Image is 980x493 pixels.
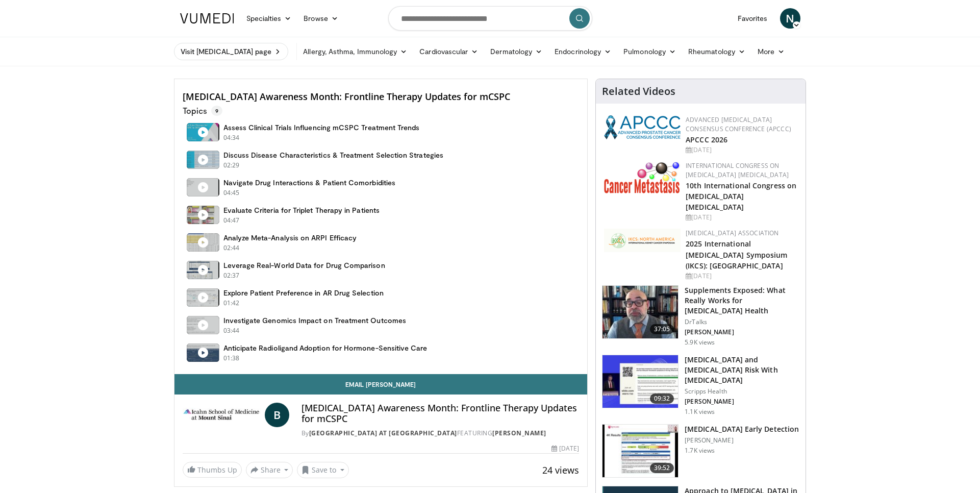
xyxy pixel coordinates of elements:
a: Thumbs Up [183,462,242,478]
img: 92ba7c40-df22-45a2-8e3f-1ca017a3d5ba.png.150x105_q85_autocrop_double_scale_upscale_version-0.2.png [604,115,681,139]
h3: [MEDICAL_DATA] Early Detection [685,424,799,434]
h4: Investigate Genomics Impact on Treatment Outcomes [223,316,406,325]
p: 02:44 [223,243,240,253]
p: Topics [183,106,222,116]
a: Dermatology [484,41,548,62]
a: 10th International Congress on [MEDICAL_DATA] [MEDICAL_DATA] [686,181,796,212]
span: 37:05 [650,324,674,334]
img: f4537d96-b3e0-4d4f-a8e9-dc687e92a061.150x105_q85_crop-smart_upscale.jpg [602,425,678,478]
a: [PERSON_NAME] [492,429,546,437]
a: Cardiovascular [413,41,484,62]
a: Favorites [732,8,774,29]
h4: Anticipate Radioligand Adoption for Hormone-Sensitive Care [223,343,428,353]
h4: [MEDICAL_DATA] Awareness Month: Frontline Therapy Updates for mCSPC [301,403,579,425]
p: DrTalks [685,318,799,326]
h4: Navigate Drug Interactions & Patient Comorbidities [223,178,396,187]
p: 03:44 [223,326,240,335]
h4: Analyze Meta-Analysis on ARPI Efficacy [223,233,357,242]
img: fca7e709-d275-4aeb-92d8-8ddafe93f2a6.png.150x105_q85_autocrop_double_scale_upscale_version-0.2.png [604,229,681,252]
a: International Congress on [MEDICAL_DATA] [MEDICAL_DATA] [686,161,789,179]
img: 6ff8bc22-9509-4454-a4f8-ac79dd3b8976.png.150x105_q85_autocrop_double_scale_upscale_version-0.2.png [604,161,681,193]
div: [DATE] [686,145,797,155]
input: Search topics, interventions [388,6,592,31]
span: 09:32 [650,393,674,404]
a: Endocrinology [548,41,617,62]
a: Allergy, Asthma, Immunology [297,41,413,62]
button: Share [246,462,293,478]
a: Advanced [MEDICAL_DATA] Consensus Conference (APCCC) [686,115,791,133]
p: [PERSON_NAME] [685,328,799,336]
span: 39:52 [650,463,674,473]
button: Save to [297,462,349,478]
img: 649d3fc0-5ee3-4147-b1a3-955a692e9799.150x105_q85_crop-smart_upscale.jpg [602,286,678,339]
a: 2025 International [MEDICAL_DATA] Symposium (IKCS): [GEOGRAPHIC_DATA] [686,239,787,270]
a: Pulmonology [617,41,682,62]
a: Specialties [240,8,298,29]
h4: Evaluate Criteria for Triplet Therapy in Patients [223,206,380,215]
a: N [780,8,800,29]
h4: Explore Patient Preference in AR Drug Selection [223,288,384,298]
img: Icahn School of Medicine at Mount Sinai [183,403,261,427]
p: 01:42 [223,299,240,308]
a: APCCC 2026 [686,135,727,144]
a: Email [PERSON_NAME] [174,374,588,395]
a: 39:52 [MEDICAL_DATA] Early Detection [PERSON_NAME] 1.7K views [602,424,799,478]
a: [MEDICAL_DATA] Association [686,229,778,237]
div: [DATE] [686,272,797,281]
a: Rheumatology [682,41,751,62]
p: 04:34 [223,133,240,142]
h4: Leverage Real-World Data for Drug Comparison [223,261,385,270]
div: [DATE] [686,213,797,222]
a: 09:32 [MEDICAL_DATA] and [MEDICAL_DATA] Risk With [MEDICAL_DATA] Scripps Health [PERSON_NAME] 1.1... [602,355,799,416]
p: 1.7K views [685,447,715,455]
a: Visit [MEDICAL_DATA] page [174,43,289,60]
p: 5.9K views [685,338,715,347]
img: VuMedi Logo [180,13,234,23]
p: Scripps Health [685,387,799,396]
div: [DATE] [551,444,579,453]
p: 02:37 [223,271,240,280]
a: Browse [297,8,344,29]
a: More [751,41,791,62]
a: [GEOGRAPHIC_DATA] at [GEOGRAPHIC_DATA] [309,429,457,437]
p: 04:45 [223,188,240,198]
p: 01:38 [223,354,240,363]
a: B [265,403,289,427]
span: 9 [211,106,222,116]
h4: Related Videos [602,85,675,97]
p: [PERSON_NAME] [685,436,799,445]
a: 37:05 Supplements Exposed: What Really Works for [MEDICAL_DATA] Health DrTalks [PERSON_NAME] 5.9K... [602,285,799,347]
p: 04:47 [223,216,240,225]
div: By FEATURING [301,429,579,438]
h4: Assess Clinical Trials Influencing mCSPC Treatment Trends [223,123,420,132]
h3: [MEDICAL_DATA] and [MEDICAL_DATA] Risk With [MEDICAL_DATA] [685,355,799,385]
h4: [MEDICAL_DATA] Awareness Month: Frontline Therapy Updates for mCSPC [183,91,580,103]
span: 24 views [542,464,579,476]
img: 11abbcd4-a476-4be7-920b-41eb594d8390.150x105_q85_crop-smart_upscale.jpg [602,355,678,408]
h4: Discuss Disease Characteristics & Treatment Selection Strategies [223,151,443,160]
p: [PERSON_NAME] [685,398,799,406]
p: 02:29 [223,161,240,170]
p: 1.1K views [685,408,715,416]
h3: Supplements Exposed: What Really Works for [MEDICAL_DATA] Health [685,285,799,316]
